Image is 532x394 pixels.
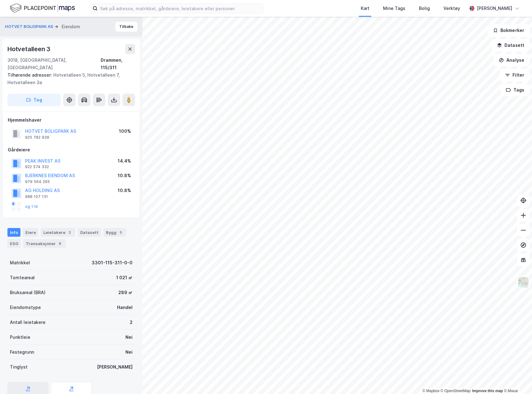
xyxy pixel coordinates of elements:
[10,259,30,266] div: Matrikkel
[23,228,38,237] div: Eiere
[10,334,30,341] div: Punktleie
[118,289,133,296] div: 289 ㎡
[117,304,133,311] div: Handel
[41,228,75,237] div: Leietakere
[67,229,73,235] div: 2
[8,146,135,154] div: Gårdeiere
[25,135,49,140] div: 925 782 939
[101,56,135,71] div: Drammen, 115/311
[7,56,101,71] div: 3018, [GEOGRAPHIC_DATA], [GEOGRAPHIC_DATA]
[488,24,530,37] button: Bokmerker
[8,116,135,124] div: Hjemmelshaver
[23,239,66,248] div: Transaksjoner
[5,24,55,30] button: HOTVET BOLIGPARK AS
[422,389,439,393] a: Mapbox
[7,71,130,86] div: Hotvetalleen 5, Hotvetalleen 7, Hotvetalleen 3a
[443,5,460,12] div: Verktøy
[441,389,471,393] a: OpenStreetMap
[383,5,405,12] div: Mine Tags
[7,72,53,78] span: Tilhørende adresser:
[10,289,46,296] div: Bruksareal (BRA)
[10,304,41,311] div: Eiendomstype
[98,4,263,13] input: Søk på adresse, matrikkel, gårdeiere, leietakere eller personer
[10,274,35,281] div: Tomteareal
[116,274,133,281] div: 1 021 ㎡
[501,364,532,394] div: Kontrollprogram for chat
[361,5,369,12] div: Kart
[7,228,20,237] div: Info
[7,94,61,106] button: Tag
[500,69,530,81] button: Filter
[103,228,126,237] div: Bygg
[501,364,532,394] iframe: Chat Widget
[25,194,48,199] div: 988 107 131
[10,319,46,326] div: Antall leietakere
[492,39,530,51] button: Datasett
[25,164,49,169] div: 922 574 332
[62,23,80,30] div: Eiendom
[118,172,131,179] div: 10.8%
[118,187,131,194] div: 10.8%
[477,5,512,12] div: [PERSON_NAME]
[118,157,131,165] div: 14.4%
[494,54,530,66] button: Analyse
[472,389,503,393] a: Improve this map
[125,334,133,341] div: Nei
[125,348,133,356] div: Nei
[25,179,50,184] div: 979 564 295
[7,239,21,248] div: ESG
[10,348,34,356] div: Festegrunn
[118,229,124,235] div: 5
[92,259,133,266] div: 3301-115-311-0-0
[501,84,530,96] button: Tags
[419,5,430,12] div: Bolig
[78,228,101,237] div: Datasett
[57,240,63,247] div: 9
[10,363,28,371] div: Tinglyst
[517,276,529,288] img: Z
[97,363,133,371] div: [PERSON_NAME]
[7,44,52,54] div: Hotvetalleen 3
[130,319,133,326] div: 2
[10,3,75,14] img: logo.f888ab2527a4732fd821a326f86c7f29.svg
[115,22,137,32] button: Tilbake
[119,128,131,135] div: 100%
